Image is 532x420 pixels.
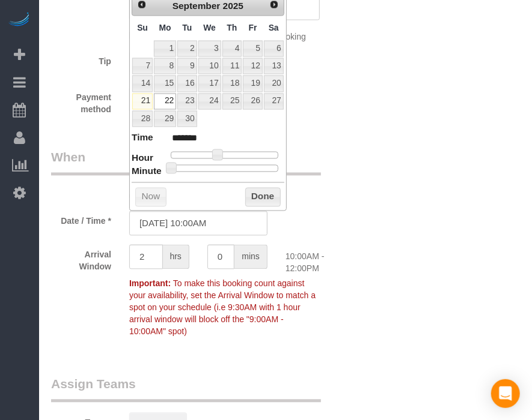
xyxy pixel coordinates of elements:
[129,279,171,289] strong: Important:
[222,94,242,110] a: 25
[243,76,262,92] a: 19
[129,211,268,236] input: MM/DD/YYYY HH:MM
[491,379,520,408] div: Open Intercom Messenger
[243,58,262,74] a: 12
[177,41,197,57] a: 2
[154,76,176,92] a: 15
[163,245,189,269] span: hrs
[223,1,243,11] span: 2025
[198,76,221,92] a: 17
[198,41,221,57] a: 3
[132,152,153,167] dt: Hour
[154,41,176,57] a: 1
[222,41,242,57] a: 4
[51,149,321,176] legend: When
[173,1,221,11] span: September
[132,94,153,110] a: 21
[132,58,153,74] a: 7
[264,76,284,92] a: 20
[203,23,216,32] span: Wednesday
[137,23,148,32] span: Sunday
[132,76,153,92] a: 14
[132,111,153,127] a: 28
[182,23,192,32] span: Tuesday
[227,23,237,32] span: Thursday
[222,58,242,74] a: 11
[42,211,120,227] label: Date / Time *
[269,23,279,32] span: Saturday
[177,111,197,127] a: 30
[264,58,284,74] a: 13
[222,76,242,92] a: 18
[198,58,221,74] a: 10
[177,58,197,74] a: 9
[135,188,166,207] button: Now
[154,111,176,127] a: 29
[51,376,321,403] legend: Assign Teams
[132,131,153,146] dt: Time
[249,23,257,32] span: Friday
[277,245,355,275] div: 10:00AM - 12:00PM
[264,94,284,110] a: 27
[177,76,197,92] a: 16
[243,41,262,57] a: 5
[7,12,31,29] img: Automaid Logo
[154,94,176,110] a: 22
[177,94,197,110] a: 23
[129,279,316,337] span: To make this booking count against your availability, set the Arrival Window to match a spot on y...
[42,52,120,68] label: Tip
[264,41,284,57] a: 6
[245,188,281,207] button: Done
[132,165,162,180] dt: Minute
[198,94,221,110] a: 24
[154,58,176,74] a: 8
[234,245,268,269] span: mins
[159,23,171,32] span: Monday
[42,88,120,116] label: Payment method
[42,245,120,273] label: Arrival Window
[243,94,262,110] a: 26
